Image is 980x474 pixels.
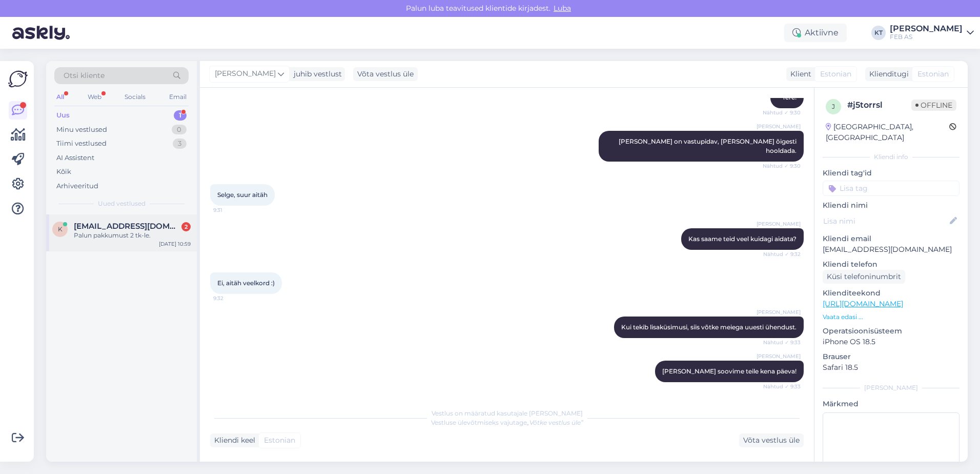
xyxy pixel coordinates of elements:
[890,25,974,41] a: [PERSON_NAME]FEB AS
[762,250,801,258] span: Nähtud ✓ 9:32
[213,294,252,302] span: 9:32
[167,90,189,104] div: Email
[688,235,797,243] span: Kas saame teid veel kuidagi aidata?
[762,109,801,116] span: Nähtud ✓ 9:30
[890,33,963,41] div: FEB AS
[823,215,948,227] input: Lisa nimi
[823,200,959,211] p: Kliendi nimi
[56,181,98,191] div: Arhiveeritud
[757,220,801,228] span: [PERSON_NAME]
[527,419,583,426] i: „Võtke vestlus üle”
[56,153,94,163] div: AI Assistent
[213,206,252,214] span: 9:31
[823,362,959,373] p: Safari 18.5
[865,69,909,80] div: Klienditugi
[621,323,797,331] span: Kui tekib lisaküsimusi, siis võtke meiega uuesti ühendust.
[786,69,811,80] div: Klient
[917,69,949,80] span: Estonian
[74,231,191,240] div: Palun pakkumust 2 tk-le.
[823,399,959,409] p: Märkmed
[823,351,959,362] p: Brauser
[911,100,956,111] span: Offline
[820,69,851,80] span: Estonian
[98,199,146,208] span: Uued vestlused
[122,90,148,104] div: Socials
[619,137,798,154] span: [PERSON_NAME] on vastupidav, [PERSON_NAME] õigesti hooldada.
[159,240,191,248] div: [DATE] 10:59
[757,123,801,130] span: [PERSON_NAME]
[823,181,959,196] input: Lisa tag
[823,312,959,322] p: Vaata edasi ...
[823,270,905,284] div: Küsi telefoninumbrit
[762,339,801,346] span: Nähtud ✓ 9:33
[757,308,801,316] span: [PERSON_NAME]
[56,167,71,177] div: Kõik
[823,152,959,162] div: Kliendi info
[54,90,66,104] div: All
[826,122,949,143] div: [GEOGRAPHIC_DATA], [GEOGRAPHIC_DATA]
[64,70,105,81] span: Otsi kliente
[86,90,104,104] div: Web
[757,352,801,360] span: [PERSON_NAME]
[823,326,959,337] p: Operatsioonisüsteem
[210,435,255,446] div: Kliendi keel
[290,69,342,80] div: juhib vestlust
[823,288,959,299] p: Klienditeekond
[890,25,963,33] div: [PERSON_NAME]
[823,259,959,270] p: Kliendi telefon
[823,383,959,392] div: [PERSON_NAME]
[174,110,187,121] div: 1
[215,68,276,80] span: [PERSON_NAME]
[217,191,268,199] span: Selge, suur aitäh
[181,222,191,231] div: 2
[550,4,574,13] span: Luba
[823,244,959,255] p: [EMAIL_ADDRESS][DOMAIN_NAME]
[431,419,583,426] span: Vestluse ülevõtmiseks vajutage
[823,337,959,347] p: iPhone OS 18.5
[56,110,70,121] div: Uus
[823,233,959,244] p: Kliendi email
[8,69,28,89] img: Askly Logo
[264,435,295,446] span: Estonian
[172,125,187,135] div: 0
[847,99,911,111] div: # j5torrsl
[74,222,180,231] span: kaupo.reisenbuk@gmail.com
[871,26,886,40] div: KT
[739,433,804,447] div: Võta vestlus üle
[353,67,418,81] div: Võta vestlus üle
[217,279,275,287] span: Ei, aitäh veelkord :)
[432,409,583,417] span: Vestlus on määratud kasutajale [PERSON_NAME]
[762,162,801,170] span: Nähtud ✓ 9:30
[784,24,847,42] div: Aktiivne
[823,299,903,308] a: [URL][DOMAIN_NAME]
[823,168,959,179] p: Kliendi tag'id
[762,383,801,390] span: Nähtud ✓ 9:33
[56,139,107,149] div: Tiimi vestlused
[58,225,63,233] span: k
[173,139,187,149] div: 3
[56,125,107,135] div: Minu vestlused
[832,103,835,110] span: j
[662,367,797,375] span: [PERSON_NAME] soovime teile kena päeva!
